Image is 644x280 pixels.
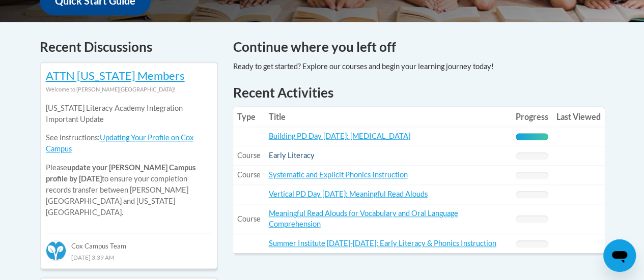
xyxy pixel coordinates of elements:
[233,83,605,102] h1: Recent Activities
[269,170,408,179] a: Systematic and Explicit Phonics Instruction
[46,95,212,226] div: Please to ensure your completion records transfer between [PERSON_NAME][GEOGRAPHIC_DATA] and [US_...
[516,133,548,140] div: Progress, %
[269,239,496,247] a: Summer Institute [DATE]-[DATE]: Early Literacy & Phonics Instruction
[265,107,512,127] th: Title
[46,132,212,154] p: See instructions:
[269,132,410,140] a: Building PD Day [DATE]: [MEDICAL_DATA]
[46,84,212,95] div: Welcome to [PERSON_NAME][GEOGRAPHIC_DATA]!
[269,190,428,198] a: Vertical PD Day [DATE]: Meaningful Read Alouds
[46,252,212,263] div: [DATE] 3:39 AM
[46,133,193,153] a: Updating Your Profile on Cox Campus
[46,163,195,183] b: update your [PERSON_NAME] Campus profile by [DATE]
[552,107,605,127] th: Last Viewed
[512,107,552,127] th: Progress
[40,37,218,57] h4: Recent Discussions
[46,233,212,251] div: Cox Campus Team
[603,239,636,272] iframe: Button to launch messaging window
[237,214,261,223] span: Course
[233,37,605,57] h4: Continue where you left off
[237,170,261,179] span: Course
[46,240,66,261] img: Cox Campus Team
[269,151,315,160] a: Early Literacy
[237,151,261,160] span: Course
[46,69,185,82] a: ATTN [US_STATE] Members
[46,103,212,125] p: [US_STATE] Literacy Academy Integration Important Update
[269,209,458,228] a: Meaningful Read Alouds for Vocabulary and Oral Language Comprehension
[233,107,265,127] th: Type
